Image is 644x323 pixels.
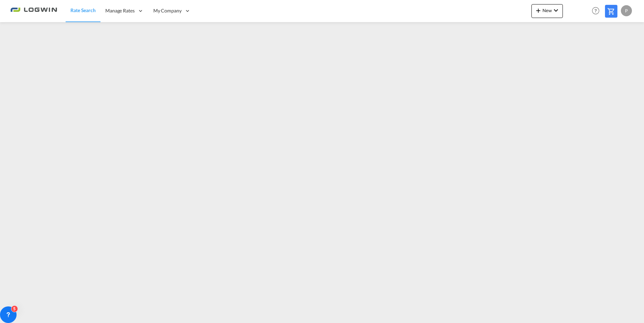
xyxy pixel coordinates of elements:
[534,8,560,13] span: New
[590,5,602,17] span: Help
[105,7,135,14] span: Manage Rates
[70,7,96,13] span: Rate Search
[153,7,182,14] span: My Company
[621,5,632,16] div: P
[534,6,542,15] md-icon: icon-plus 400-fg
[552,6,560,15] md-icon: icon-chevron-down
[531,4,563,18] button: icon-plus 400-fgNewicon-chevron-down
[10,3,57,19] img: 2761ae10d95411efa20a1f5e0282d2d7.png
[590,5,605,17] div: Help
